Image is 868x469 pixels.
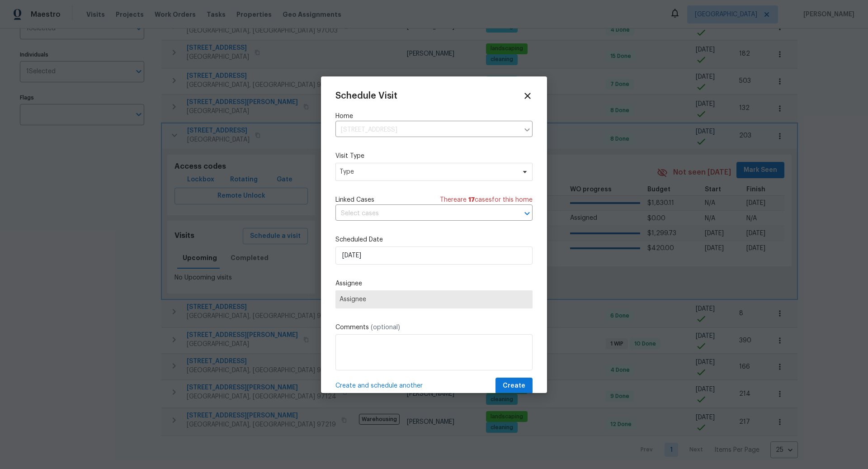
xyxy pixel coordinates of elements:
span: (optional) [371,324,400,331]
label: Scheduled Date [335,235,533,244]
label: Home [335,112,533,121]
span: Linked Cases [335,195,374,204]
span: Close [523,91,533,101]
input: Select cases [335,207,507,221]
input: Enter in an address [335,123,519,137]
span: 17 [468,197,475,203]
span: Type [340,167,515,176]
span: Schedule Visit [335,91,397,100]
label: Comments [335,323,533,332]
button: Create [495,378,533,394]
span: Create [503,380,525,392]
label: Assignee [335,279,533,288]
button: Open [521,207,533,220]
input: M/D/YYYY [335,246,533,265]
span: There are case s for this home [440,195,533,204]
span: Assignee [340,296,528,303]
span: Create and schedule another [335,381,423,390]
label: Visit Type [335,152,533,161]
